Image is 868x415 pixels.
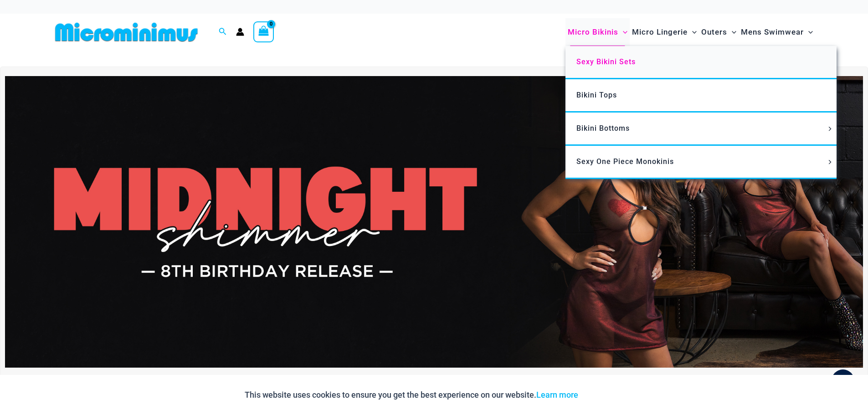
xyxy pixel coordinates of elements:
span: Menu Toggle [618,20,627,44]
a: Bikini BottomsMenu ToggleMenu Toggle [565,113,837,146]
img: Midnight Shimmer Red Dress [5,76,863,368]
span: Mens Swimwear [741,20,804,44]
span: Menu Toggle [825,127,835,131]
a: Mens SwimwearMenu ToggleMenu Toggle [739,18,815,46]
a: View Shopping Cart, empty [253,21,274,42]
a: Sexy One Piece MonokinisMenu ToggleMenu Toggle [565,146,837,179]
span: Micro Lingerie [632,20,688,44]
a: Account icon link [236,28,244,36]
span: Menu Toggle [825,160,835,164]
a: Search icon link [219,26,227,38]
span: Bikini Bottoms [576,124,630,133]
a: Sexy Bikini Sets [565,46,837,79]
span: Outers [701,20,727,44]
a: Bikini Tops [565,79,837,113]
span: Menu Toggle [727,20,736,44]
span: Sexy Bikini Sets [576,57,636,66]
span: Menu Toggle [688,20,697,44]
nav: Site Navigation [564,17,817,47]
a: OutersMenu ToggleMenu Toggle [699,18,739,46]
img: MM SHOP LOGO FLAT [51,22,201,42]
a: Micro BikinisMenu ToggleMenu Toggle [565,18,630,46]
a: Learn more [536,390,578,400]
button: Accept [585,384,624,406]
a: Micro LingerieMenu ToggleMenu Toggle [630,18,699,46]
span: Bikini Tops [576,91,617,99]
span: Menu Toggle [804,20,813,44]
span: Sexy One Piece Monokinis [576,157,674,166]
span: Micro Bikinis [568,20,618,44]
p: This website uses cookies to ensure you get the best experience on our website. [245,388,578,402]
